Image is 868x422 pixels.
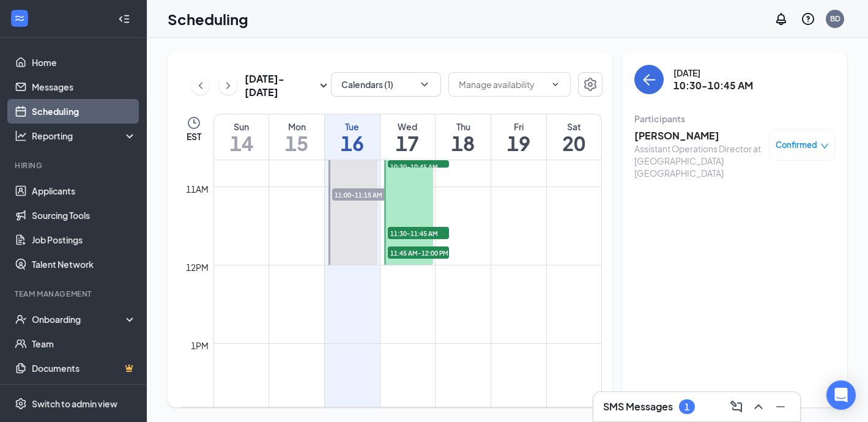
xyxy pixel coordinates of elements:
[184,182,211,196] div: 11am
[32,75,136,99] a: Messages
[15,160,134,171] div: Hiring
[269,114,324,160] a: September 15, 2025
[436,114,491,160] a: September 18, 2025
[729,399,744,414] svg: ComposeMessage
[245,72,316,99] h3: [DATE] - [DATE]
[316,78,331,93] svg: SmallChevronDown
[418,78,431,91] svg: ChevronDown
[32,203,136,228] a: Sourcing Tools
[32,130,137,142] div: Reporting
[436,133,491,154] h1: 18
[13,12,26,24] svg: WorkstreamLogo
[673,67,753,79] div: [DATE]
[634,113,835,125] div: Participants
[214,133,269,154] h1: 14
[32,252,136,276] a: Talent Network
[380,133,436,154] h1: 17
[32,179,136,203] a: Applicants
[751,399,766,414] svg: ChevronUp
[15,130,27,142] svg: Analysis
[684,402,689,412] div: 1
[195,78,207,93] svg: ChevronLeft
[184,261,211,274] div: 12pm
[380,120,436,133] div: Wed
[380,114,436,160] a: September 17, 2025
[801,12,815,26] svg: QuestionInfo
[634,129,763,143] h3: [PERSON_NAME]
[673,79,753,92] h3: 10:30-10:45 AM
[388,227,449,239] span: 11:30-11:45 AM
[32,228,136,252] a: Job Postings
[551,80,560,89] svg: ChevronDown
[32,331,136,356] a: Team
[269,133,324,154] h1: 15
[118,13,130,25] svg: Collapse
[15,289,134,299] div: Team Management
[168,9,248,29] h1: Scheduling
[491,133,546,154] h1: 19
[191,76,209,95] button: ChevronLeft
[773,399,788,414] svg: Minimize
[491,114,546,160] a: September 19, 2025
[583,77,598,92] svg: Settings
[634,143,763,179] div: Assistant Operations Director at [GEOGRAPHIC_DATA] [GEOGRAPHIC_DATA]
[388,246,449,259] span: 11:45 AM-12:00 PM
[332,188,393,201] span: 11:00-11:15 AM
[325,114,380,160] a: September 16, 2025
[325,120,380,133] div: Tue
[32,356,136,380] a: DocumentsCrown
[776,139,817,151] span: Confirmed
[578,72,603,99] a: Settings
[774,12,788,26] svg: Notifications
[459,78,546,91] input: Manage availability
[820,142,829,150] span: down
[830,13,840,24] div: BD
[187,116,201,130] svg: Clock
[547,133,601,154] h1: 20
[547,114,601,160] a: September 20, 2025
[15,398,27,410] svg: Settings
[325,133,380,154] h1: 16
[727,397,746,416] button: ComposeMessage
[603,400,673,413] h3: SMS Messages
[642,72,656,87] svg: ArrowLeft
[214,120,269,133] div: Sun
[32,313,126,325] div: Onboarding
[826,380,856,410] div: Open Intercom Messenger
[578,72,603,97] button: Settings
[269,120,324,133] div: Mon
[388,160,449,172] span: 10:30-10:45 AM
[187,130,201,143] span: EST
[331,72,441,97] button: Calendars (1)ChevronDown
[436,120,491,133] div: Thu
[491,120,546,133] div: Fri
[222,78,234,93] svg: ChevronRight
[634,65,664,94] button: back-button
[32,398,117,410] div: Switch to admin view
[219,76,237,95] button: ChevronRight
[32,50,136,75] a: Home
[214,114,269,160] a: September 14, 2025
[32,99,136,124] a: Scheduling
[547,120,601,133] div: Sat
[771,397,790,416] button: Minimize
[32,380,136,405] a: SurveysCrown
[15,313,27,325] svg: UserCheck
[188,339,211,352] div: 1pm
[749,397,768,416] button: ChevronUp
